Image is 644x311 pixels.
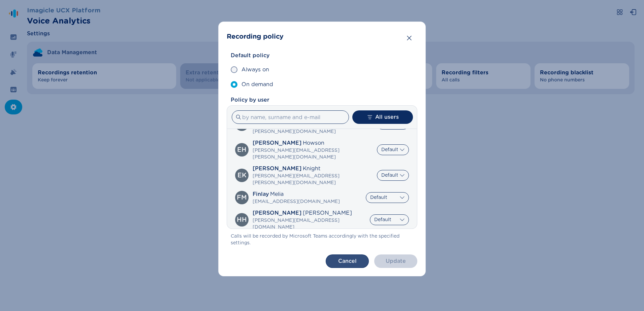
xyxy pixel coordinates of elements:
button: All users [352,110,413,124]
header: Recording policy [227,30,417,43]
span: [PERSON_NAME][EMAIL_ADDRESS][PERSON_NAME][DOMAIN_NAME] [253,147,374,161]
span: [PERSON_NAME] [303,209,352,217]
div: Hannah Hunt [237,217,247,223]
div: Emma Howson [237,147,247,153]
span: Default policy [231,51,269,60]
input: by name, surname and e-mail [232,110,349,124]
div: Evelyn Knight [237,172,247,179]
span: Calls will be recorded by Microsoft Teams accordingly with the specified settings. [231,233,417,246]
button: Cancel [326,254,369,268]
span: [EMAIL_ADDRESS][DOMAIN_NAME] [253,198,340,205]
span: Knight [303,165,320,173]
span: [PERSON_NAME] [253,139,301,147]
span: Policy by user [231,96,417,104]
span: [PERSON_NAME][EMAIL_ADDRESS][DOMAIN_NAME] [253,217,367,231]
span: Howson [303,139,324,147]
button: Update [374,254,417,268]
span: Finlay [253,190,269,198]
button: Close [402,31,416,45]
span: [PERSON_NAME] [253,165,301,173]
span: [PERSON_NAME] [253,209,301,217]
span: Melia [270,190,284,198]
span: On demand [241,80,273,89]
span: Always on [241,66,269,74]
div: Finlay Melia [237,195,247,201]
span: [PERSON_NAME][EMAIL_ADDRESS][PERSON_NAME][DOMAIN_NAME] [253,173,374,186]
